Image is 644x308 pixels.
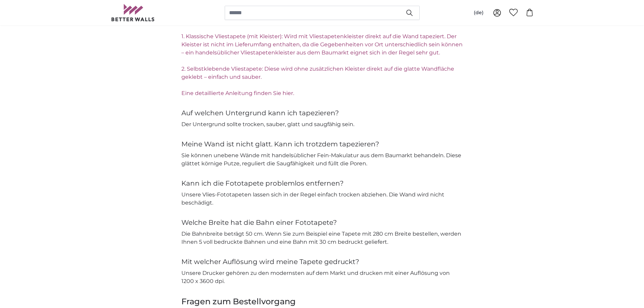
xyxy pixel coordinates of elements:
[181,151,463,168] p: Sie können unebene Wände mit handelsüblicher Fein-Makulatur aus dem Baumarkt behandeln. Diese glä...
[181,179,463,188] h4: Kann ich die Fototapete problemlos entfernen?
[181,230,463,246] p: Die Bahnbreite beträgt 50 cm. Wenn Sie zum Beispiel eine Tapete mit 280 cm Breite bestellen, werd...
[181,90,294,96] a: Eine detaillierte Anleitung finden Sie hier.
[181,139,463,149] h4: Meine Wand ist nicht glatt. Kann ich trotzdem tapezieren?
[181,120,463,128] p: Der Untergrund sollte trocken, sauber, glatt und saugfähig sein.
[181,257,463,266] h4: Mit welcher Auflösung wird meine Tapete gedruckt?
[111,4,155,21] img: Betterwalls
[181,218,463,227] h4: Welche Breite hat die Bahn einer Fototapete?
[181,191,463,207] p: Unsere Vlies-Fototapeten lassen sich in der Regel einfach trocken abziehen. Die Wand wird nicht b...
[181,108,463,118] h4: Auf welchen Untergrund kann ich tapezieren?
[181,269,463,285] p: Unsere Drucker gehören zu den modernsten auf dem Markt und drucken mit einer Auflösung von 1200 x...
[181,296,463,307] h3: Fragen zum Bestellvorgang
[468,7,489,19] button: (de)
